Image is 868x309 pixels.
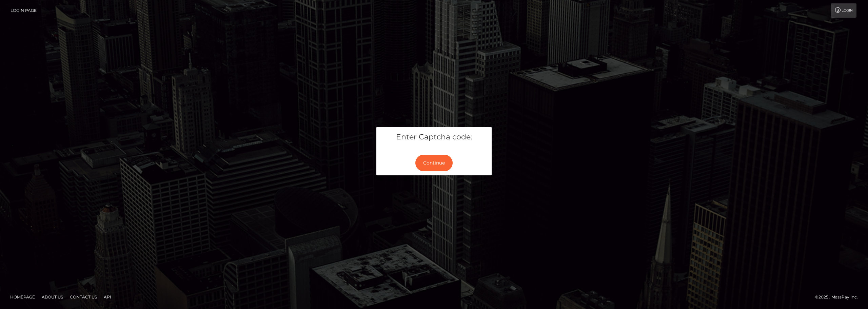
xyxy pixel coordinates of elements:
[381,132,487,142] h5: Enter Captcha code:
[7,292,38,302] a: Homepage
[831,3,856,18] a: Login
[67,292,100,302] a: Contact Us
[39,292,66,302] a: About Us
[815,293,863,301] div: © 2025 , MassPay Inc.
[101,292,114,302] a: API
[415,155,453,171] button: Continue
[11,3,37,18] a: Login Page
